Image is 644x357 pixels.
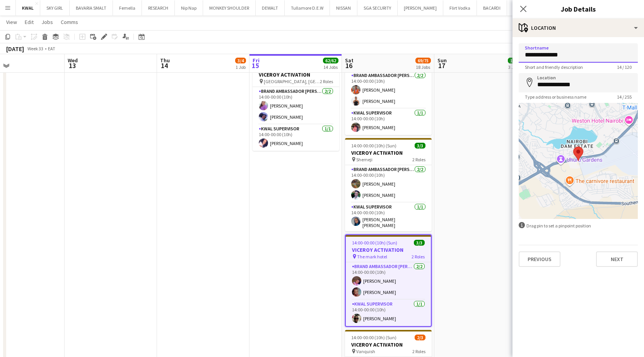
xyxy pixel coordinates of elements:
a: View [3,17,20,27]
h3: VICEROY ACTIVATION [345,341,432,348]
button: BAVARIA SMALT [70,0,113,15]
button: Nip Nap [175,0,203,15]
div: Location [512,19,644,37]
span: 15 [251,61,260,70]
button: Femella [113,0,142,15]
span: Sat [345,57,354,64]
h3: VICEROY ACTIVATION [253,71,339,78]
button: Previous [519,251,560,267]
h3: VICEROY ACTIVATION [345,149,432,156]
span: 14:00-00:00 (10h) (Sun) [351,335,396,340]
span: 62/62 [323,58,338,63]
span: The mark hotel [357,254,387,260]
a: Jobs [38,17,56,27]
app-card-role: KWAL SUPERVISOR1/114:00-00:00 (10h)[PERSON_NAME] [345,109,432,135]
span: Thu [160,57,170,64]
app-job-card: 14:00-00:00 (10h) (Sun)3/3VICEROY ACTIVATION Shemeji2 RolesBrand Ambassador [PERSON_NAME]2/214:00... [345,138,432,231]
span: Short and friendly description [519,64,589,70]
span: 2/3 [415,335,425,340]
button: NISSAN [330,0,357,15]
span: 16 [344,61,354,70]
span: Jobs [41,19,53,26]
button: KWAL [16,0,40,15]
span: Week 33 [26,46,45,51]
h3: Job Details [512,4,644,14]
span: 3/4 [235,58,246,63]
button: Next [596,251,638,267]
button: Tullamore D.E.W [285,0,330,15]
a: Edit [22,17,37,27]
app-job-card: In progress14:00-00:00 (10h) (Sat)3/3VICEROY ACTIVATION [GEOGRAPHIC_DATA], [GEOGRAPHIC_DATA]2 Rol... [253,54,339,151]
span: Type address or business name [519,94,593,100]
button: SGA SECURITY [357,0,398,15]
app-card-role: KWAL SUPERVISOR1/114:00-00:00 (10h)[PERSON_NAME] [PERSON_NAME] [345,203,432,231]
span: 69/75 [415,58,431,63]
div: 1 Job [236,64,246,70]
span: 2 Roles [412,348,425,354]
span: 2 Roles [412,254,425,260]
button: SKY GIRL [40,0,70,15]
span: Comms [61,19,78,26]
span: View [6,19,17,26]
button: DEWALT [256,0,285,15]
span: 14 / 255 [611,94,638,100]
div: EAT [48,46,55,51]
span: [GEOGRAPHIC_DATA], [GEOGRAPHIC_DATA] [264,79,320,84]
app-card-role: Brand Ambassador [PERSON_NAME]2/214:00-00:00 (10h)[PERSON_NAME][PERSON_NAME] [253,87,339,125]
button: Flirt Vodka [443,0,477,15]
span: 2 Roles [412,157,425,162]
span: 14:00-00:00 (10h) (Sun) [351,143,396,149]
div: 3 Jobs [508,64,523,70]
div: 18 Jobs [416,64,430,70]
span: 14 [159,61,170,70]
span: 3/3 [414,240,425,246]
span: 13 [67,61,78,70]
span: 2 Roles [320,79,333,84]
app-card-role: KWAL SUPERVISOR1/114:00-00:00 (10h)[PERSON_NAME] [346,300,431,326]
app-job-card: 14:00-00:00 (10h) (Sun)3/3VICEROY ACTIVATION Muthaiga Golf Club2 RolesBrand Ambassador [PERSON_NA... [345,44,432,135]
button: [PERSON_NAME] & [PERSON_NAME] [507,0,590,15]
span: 13/13 [508,58,523,63]
h3: VICEROY ACTIVATION [346,246,431,253]
div: 14 Jobs [323,64,338,70]
span: Vanquish [356,348,375,354]
app-job-card: 14:00-00:00 (10h) (Sun)3/3VICEROY ACTIVATION The mark hotel2 RolesBrand Ambassador [PERSON_NAME]2... [345,234,432,327]
div: Drag pin to set a pinpoint position [519,222,638,229]
div: [DATE] [6,45,24,53]
button: [PERSON_NAME] [398,0,443,15]
button: MONKEY SHOULDER [203,0,256,15]
span: Fri [253,57,260,64]
span: Sun [437,57,447,64]
span: Edit [25,19,34,26]
a: Comms [58,17,81,27]
span: Wed [68,57,78,64]
app-card-role: Brand Ambassador [PERSON_NAME]2/214:00-00:00 (10h)[PERSON_NAME][PERSON_NAME] [345,71,432,109]
span: 14:00-00:00 (10h) (Sun) [352,240,397,246]
app-card-role: Brand Ambassador [PERSON_NAME]2/214:00-00:00 (10h)[PERSON_NAME][PERSON_NAME] [346,262,431,300]
button: RESEARCH [142,0,175,15]
span: 3/3 [415,143,425,149]
span: 17 [436,61,447,70]
span: 14 / 120 [611,64,638,70]
app-card-role: Brand Ambassador [PERSON_NAME]2/214:00-00:00 (10h)[PERSON_NAME][PERSON_NAME] [345,165,432,203]
button: BACARDI [477,0,507,15]
app-card-role: KWAL SUPERVISOR1/114:00-00:00 (10h)[PERSON_NAME] [253,125,339,151]
span: Shemeji [356,157,372,162]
